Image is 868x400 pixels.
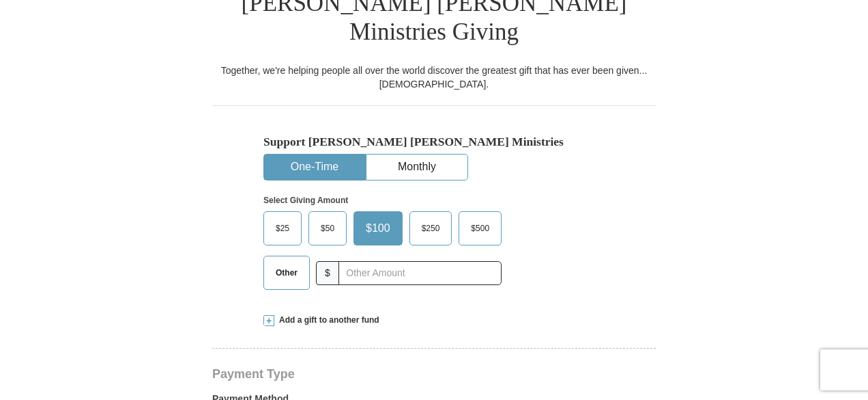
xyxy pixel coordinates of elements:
[338,261,502,285] input: Other Amount
[415,218,447,239] span: $250
[263,196,348,205] strong: Select Giving Amount
[314,218,341,239] span: $50
[359,218,397,239] span: $100
[269,263,304,283] span: Other
[316,261,339,285] span: $
[264,155,365,180] button: One-Time
[464,218,496,239] span: $500
[366,155,467,180] button: Monthly
[269,218,296,239] span: $25
[274,315,379,326] span: Add a gift to another fund
[212,64,656,91] div: Together, we're helping people all over the world discover the greatest gift that has ever been g...
[212,369,656,379] h4: Payment Type
[263,135,605,149] h5: Support [PERSON_NAME] [PERSON_NAME] Ministries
